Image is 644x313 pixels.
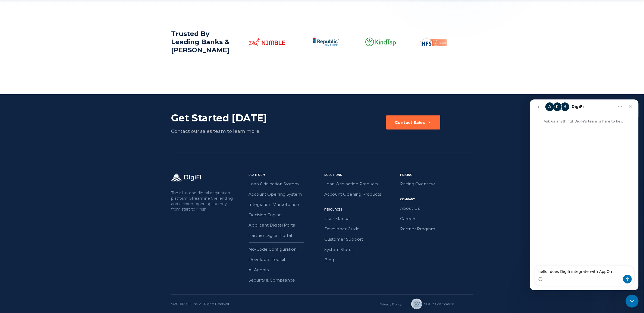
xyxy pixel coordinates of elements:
a: AI Agents [249,266,321,273]
a: Careers [400,215,473,222]
div: Resources [325,208,397,212]
img: Client Logo 4 [420,38,447,46]
div: Contact Sales [395,120,425,125]
div: © 2025 DigiFi, Inc. All Rights Reserved. [171,301,230,307]
iframe: Intercom live chat [626,295,639,308]
iframe: Intercom live chat [530,99,639,290]
div: Solutions [325,173,397,177]
a: SOC 2 Сertification [411,299,447,309]
a: Developer Guide [325,225,397,233]
a: Account Opening System [249,191,321,198]
div: Platform [249,173,321,177]
a: User Manual [325,215,397,222]
a: Partner Program [400,225,473,233]
a: Blog [325,256,397,263]
img: Client Logo 2 [309,38,342,46]
a: Account Opening Products [325,191,397,198]
a: Partner Digital Portal [249,232,321,239]
div: Company [400,197,473,202]
img: Client Logo 3 [365,38,396,46]
img: Client Logo 5 [471,38,494,46]
a: About Us [400,205,473,212]
a: Privacy Policy [380,302,402,306]
a: Pricing Overview [400,180,473,188]
div: Pricing [400,173,473,177]
p: The all-in-one digital origination platform. Streamline the lending and account opening journey f... [171,190,234,212]
a: Security & Compliance [249,277,321,284]
a: Developer Toolkit [249,256,321,263]
a: Decision Engine [249,211,321,218]
a: Loan Origination System [249,180,321,188]
a: Integration Marketplace [249,201,321,208]
div: Contact our sales team to learn more. [171,127,292,135]
div: SOC 2 Сertification [424,302,454,306]
div: Get Started [DATE] [171,112,292,124]
a: Customer Support [325,236,397,243]
a: Loan Origination Products [325,180,397,188]
button: Contact Sales [386,115,440,130]
a: Applicant Digital Portal [249,222,321,229]
a: System Status [325,246,397,253]
p: Trusted By Leading Banks & [PERSON_NAME] [171,30,239,54]
a: Contact Sales [386,115,440,135]
img: Client Logo 1 [248,38,285,46]
a: No-Code Configuration [249,246,321,253]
